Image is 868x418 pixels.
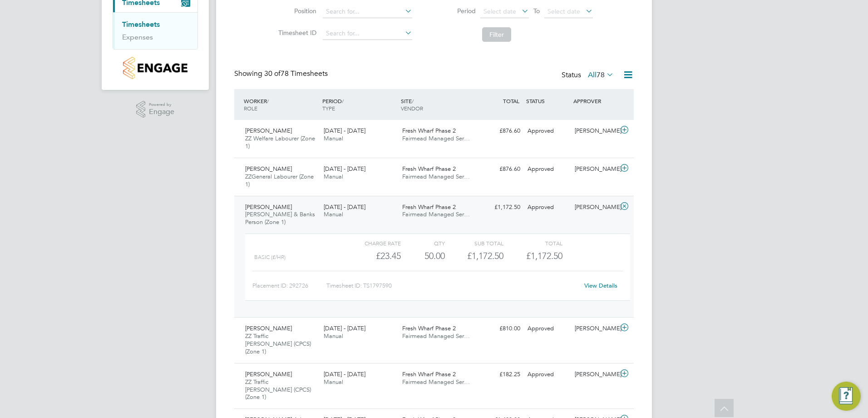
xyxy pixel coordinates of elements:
span: VENDOR [401,104,423,112]
a: Timesheets [122,20,160,29]
label: Position [276,7,316,15]
div: Timesheets [113,12,197,49]
div: Approved [524,124,571,139]
span: ZZGeneral Labourer (Zone 1) [245,173,314,188]
div: Approved [524,200,571,215]
span: 78 [597,70,605,80]
span: Select date [547,7,580,15]
span: [DATE] - [DATE] [324,165,365,173]
div: Showing [234,69,330,79]
span: Fresh Wharf Phase 2 [402,165,456,173]
span: TYPE [322,104,335,112]
span: ZZ Welfare Labourer (Zone 1) [245,134,315,150]
div: Placement ID: 292726 [252,279,326,293]
span: [DATE] - [DATE] [324,324,365,332]
span: Fairmead Managed Ser… [402,378,470,386]
span: Fresh Wharf Phase 2 [402,324,456,332]
span: Fairmead Managed Ser… [402,173,470,180]
span: Fresh Wharf Phase 2 [402,370,456,378]
span: ZZ Traffic [PERSON_NAME] (CPCS) (Zone 1) [245,332,311,355]
span: Basic (£/HR) [254,254,286,260]
div: QTY [401,238,445,249]
div: £1,172.50 [477,200,524,215]
div: STATUS [524,93,571,109]
span: Manual [324,378,343,386]
span: ROLE [244,104,257,112]
span: Manual [324,173,343,180]
span: £1,172.50 [526,250,562,261]
div: Approved [524,321,571,336]
span: [DATE] - [DATE] [324,370,365,378]
span: Powered by [149,101,174,109]
span: [PERSON_NAME] [245,324,292,332]
div: APPROVER [571,93,618,109]
span: 78 Timesheets [264,69,328,78]
label: Period [435,7,476,15]
a: Powered byEngage [136,101,175,118]
span: 30 of [264,69,281,78]
div: Charge rate [342,238,401,249]
span: / [342,97,344,104]
span: Manual [324,332,343,340]
label: All [588,70,614,80]
div: £1,172.50 [445,249,503,264]
div: [PERSON_NAME] [571,200,618,215]
button: Filter [482,27,511,42]
div: Total [503,238,562,249]
div: [PERSON_NAME] [571,162,618,177]
a: Go to home page [113,57,198,79]
span: Manual [324,134,343,142]
div: Timesheet ID: TS1797590 [326,279,578,293]
span: Fresh Wharf Phase 2 [402,203,456,211]
div: PERIOD [320,93,399,116]
div: £876.60 [477,162,524,177]
div: 50.00 [401,249,445,264]
img: countryside-properties-logo-retina.png [123,57,187,79]
span: [DATE] - [DATE] [324,203,365,211]
div: [PERSON_NAME] [571,321,618,336]
div: Approved [524,162,571,177]
div: £182.25 [477,367,524,382]
span: / [267,97,269,104]
span: [PERSON_NAME] [245,127,292,134]
span: [PERSON_NAME] & Banks Person (Zone 1) [245,210,315,226]
label: Timesheet ID [276,29,316,37]
div: Status [562,69,616,82]
span: [PERSON_NAME] [245,203,292,211]
span: ZZ Traffic [PERSON_NAME] (CPCS) (Zone 1) [245,378,311,401]
div: Sub Total [445,238,503,249]
span: [DATE] - [DATE] [324,127,365,134]
span: Manual [324,210,343,218]
span: To [531,5,542,17]
span: Fresh Wharf Phase 2 [402,127,456,134]
div: £876.60 [477,124,524,139]
div: WORKER [242,93,320,116]
div: [PERSON_NAME] [571,367,618,382]
a: Expenses [122,33,153,41]
a: View Details [584,282,617,289]
span: Select date [483,7,516,15]
span: TOTAL [503,97,519,104]
span: [PERSON_NAME] [245,370,292,378]
input: Search for... [323,5,412,18]
span: Fairmead Managed Ser… [402,134,470,142]
div: SITE [399,93,477,116]
div: Approved [524,367,571,382]
span: Engage [149,108,174,116]
span: Fairmead Managed Ser… [402,332,470,340]
input: Search for... [323,27,412,40]
span: / [412,97,414,104]
div: [PERSON_NAME] [571,124,618,139]
button: Engage Resource Center [832,382,861,411]
span: [PERSON_NAME] [245,165,292,173]
span: Fairmead Managed Ser… [402,210,470,218]
div: £810.00 [477,321,524,336]
div: £23.45 [342,249,401,264]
